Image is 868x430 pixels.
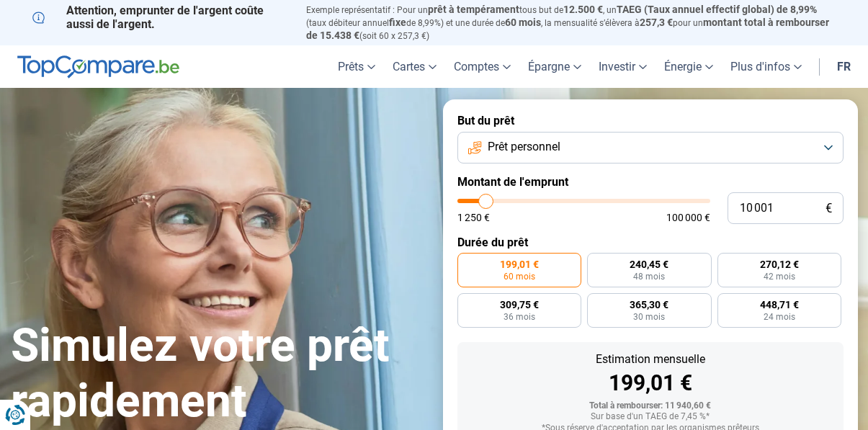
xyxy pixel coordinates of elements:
[457,212,490,223] span: 1 250 €
[384,45,445,88] a: Cartes
[563,4,603,15] span: 12.500 €
[469,412,832,422] div: Sur base d'un TAEG de 7,45 %*
[656,45,722,88] a: Énergie
[760,300,799,310] span: 448,71 €
[764,313,795,321] span: 24 mois
[505,17,541,28] span: 60 mois
[630,300,668,310] span: 365,30 €
[457,236,844,249] label: Durée du prêt
[469,354,832,365] div: Estimation mensuelle
[633,313,665,321] span: 30 mois
[32,4,289,31] p: Attention, emprunter de l'argent coûte aussi de l'argent.
[306,17,829,41] span: montant total à rembourser de 15.438 €
[828,45,859,88] a: fr
[306,4,836,42] p: Exemple représentatif : Pour un tous but de , un (taux débiteur annuel de 8,99%) et une durée de ...
[469,372,832,394] div: 199,01 €
[722,45,810,88] a: Plus d'infos
[760,259,799,269] span: 270,12 €
[504,313,535,321] span: 36 mois
[630,259,668,269] span: 240,45 €
[428,4,519,15] span: prêt à tempérament
[389,17,406,28] span: fixe
[500,300,539,310] span: 309,75 €
[519,45,590,88] a: Épargne
[500,259,539,269] span: 199,01 €
[488,139,560,155] span: Prêt personnel
[617,4,817,15] span: TAEG (Taux annuel effectif global) de 8,99%
[329,45,384,88] a: Prêts
[11,318,426,429] h1: Simulez votre prêt rapidement
[445,45,519,88] a: Comptes
[633,272,665,281] span: 48 mois
[469,401,832,411] div: Total à rembourser: 11 940,60 €
[457,132,844,164] button: Prêt personnel
[457,175,844,189] label: Montant de l'emprunt
[764,272,795,281] span: 42 mois
[17,55,179,79] img: TopCompare
[666,212,710,223] span: 100 000 €
[640,17,673,28] span: 257,3 €
[504,272,535,281] span: 60 mois
[826,202,832,215] span: €
[590,45,656,88] a: Investir
[457,114,844,127] label: But du prêt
